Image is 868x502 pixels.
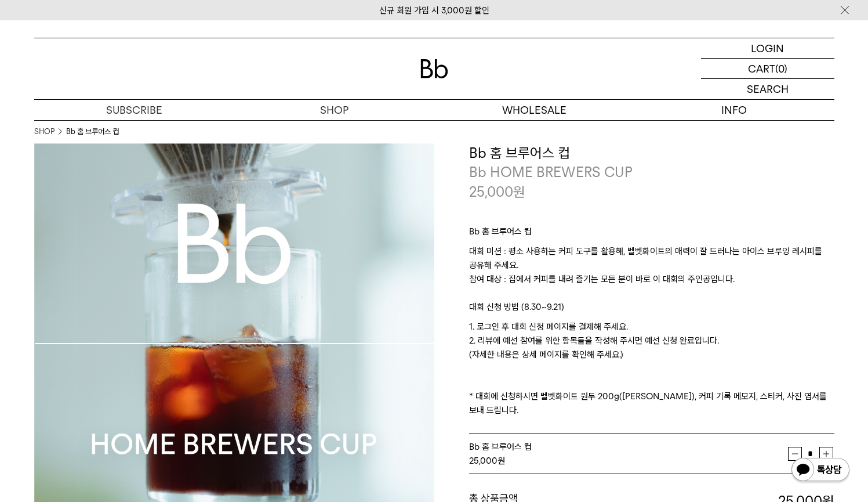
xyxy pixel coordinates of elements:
[788,447,802,461] button: 감소
[469,182,525,202] p: 25,000
[469,442,532,452] span: Bb 홈 브루어스 컵
[34,126,55,138] a: SHOP
[469,300,834,320] p: 대회 신청 방법 (8.30~9.21)
[469,456,497,466] strong: 25,000
[775,59,787,78] p: (0)
[420,59,448,78] img: 로고
[66,126,119,138] li: Bb 홈 브루어스 컵
[469,454,788,468] div: 원
[751,38,784,58] p: LOGIN
[379,5,489,16] a: 신규 회원 가입 시 3,000원 할인
[701,59,834,79] a: CART (0)
[790,457,851,485] img: 카카오톡 채널 1:1 채팅 버튼
[747,79,789,99] p: SEARCH
[469,244,834,300] p: 대회 미션 : 평소 사용하는 커피 도구를 활용해, 벨벳화이트의 매력이 잘 드러나는 아이스 브루잉 레시피를 공유해 주세요. 참여 대상 : 집에서 커피를 내려 즐기는 모든 분이 ...
[434,100,634,120] p: WHOLESALE
[634,100,834,120] p: INFO
[469,162,834,182] p: Bb HOME BREWERS CUP
[234,100,434,120] a: SHOP
[469,143,834,163] h3: Bb 홈 브루어스 컵
[34,100,234,120] a: SUBSCRIBE
[513,183,525,200] span: 원
[748,59,775,78] p: CART
[701,38,834,59] a: LOGIN
[819,447,833,461] button: 증가
[469,225,834,244] p: Bb 홈 브루어스 컵
[469,320,834,417] p: 1. 로그인 후 대회 신청 페이지를 결제해 주세요. 2. 리뷰에 예선 참여를 위한 항목들을 작성해 주시면 예선 신청 완료입니다. (자세한 내용은 상세 페이지를 확인해 주세요....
